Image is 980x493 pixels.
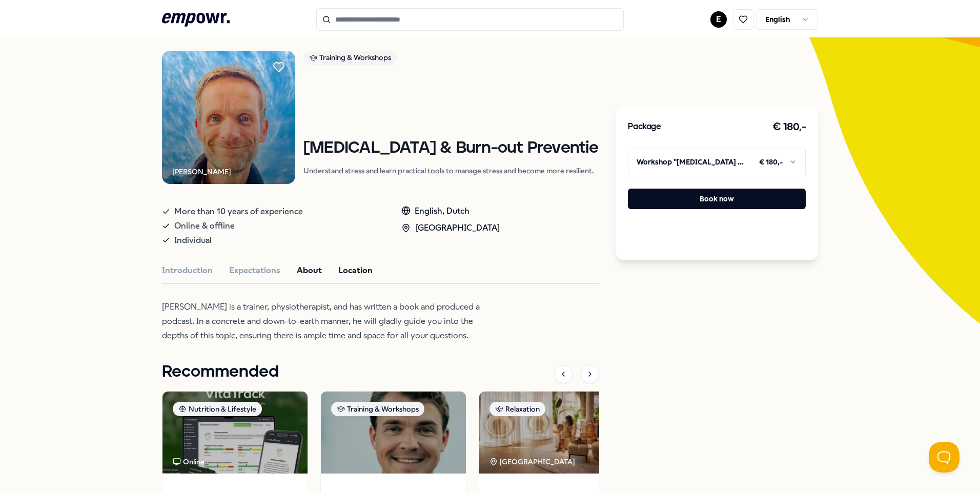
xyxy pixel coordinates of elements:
span: More than 10 years of experience [174,204,303,219]
iframe: Help Scout Beacon - Open [929,442,959,473]
button: Location [338,264,373,277]
h3: € 180,- [772,119,806,135]
p: Understand stress and learn practical tools to manage stress and become more resilient. [303,166,599,176]
img: Product Image [162,51,295,184]
img: package image [321,392,466,474]
a: Training & Workshops [303,51,599,69]
input: Search for products, categories or subcategories [316,8,624,31]
button: Introduction [162,264,213,277]
div: [PERSON_NAME] [172,166,231,177]
h1: [MEDICAL_DATA] & Burn-out Preventie [303,139,599,157]
div: English, Dutch [401,204,500,218]
div: [GEOGRAPHIC_DATA] [401,221,500,235]
button: Book now [628,189,806,209]
h3: Package [628,120,661,134]
span: Individual [174,233,212,248]
img: package image [479,392,624,474]
div: [GEOGRAPHIC_DATA] [489,456,577,467]
button: About [297,264,322,277]
div: Online [173,456,205,467]
p: [PERSON_NAME] is a trainer, physiotherapist, and has written a book and produced a podcast. In a ... [162,300,495,343]
div: Nutrition & Lifestyle [173,402,262,416]
div: Training & Workshops [303,51,397,65]
img: package image [162,392,308,474]
h1: Recommended [162,359,279,385]
span: Online & offline [174,219,235,233]
div: Training & Workshops [331,402,424,416]
div: Relaxation [489,402,545,416]
button: E [710,11,727,28]
button: Expectations [229,264,280,277]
